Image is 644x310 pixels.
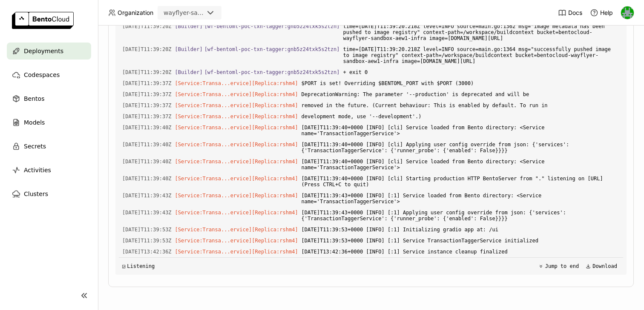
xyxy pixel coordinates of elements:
[302,208,620,223] span: [DATE]T11:39:43+0000 [INFO] [:1] Applying user config override from json: {'services': {'Transact...
[122,191,172,200] span: 2025-09-17T11:39:43.772Z
[122,90,172,99] span: 2025-09-17T11:39:37.937Z
[122,101,172,110] span: 2025-09-17T11:39:37.937Z
[122,22,172,31] span: 2025-09-17T11:39:20.218Z
[175,23,203,29] span: [Builder]
[175,114,252,119] span: [Service:Transa...ervice]
[24,70,60,80] span: Codespaces
[175,91,252,97] span: [Service:Transa...ervice]
[175,125,252,131] span: [Service:Transa...ervice]
[536,261,581,271] button: Jump to end
[122,45,172,54] span: 2025-09-17T11:39:20.218Z
[7,138,91,155] a: Secrets
[118,9,153,17] span: Organization
[302,90,620,99] span: DeprecationWarning: The parameter '--production' is deprecated and will be
[122,68,172,77] span: 2025-09-17T11:39:20.502Z
[175,238,252,244] span: [Service:Transa...ervice]
[558,9,582,17] a: Docs
[204,69,340,75] span: [wf-bentoml-poc-txn-tagger:gnb5z24txk5s2tzn]
[252,142,298,148] span: [Replica:rshm4]
[122,247,172,256] span: 2025-09-17T13:42:36.344Z
[122,174,172,183] span: 2025-09-17T11:39:40.765Z
[252,125,298,131] span: [Replica:rshm4]
[621,6,634,19] img: Sean Hickey
[24,189,48,199] span: Clusters
[252,210,298,216] span: [Replica:rshm4]
[122,225,172,234] span: 2025-09-17T11:39:53.662Z
[590,9,613,17] div: Help
[252,80,298,86] span: [Replica:rshm4]
[252,238,298,244] span: [Replica:rshm4]
[175,142,252,148] span: [Service:Transa...ervice]
[252,249,298,255] span: [Replica:rshm4]
[122,79,172,88] span: 2025-09-17T11:39:37.259Z
[24,94,44,104] span: Bentos
[302,157,620,172] span: [DATE]T11:39:40+0000 [INFO] [cli] Service loaded from Bento directory: <Service name='Transaction...
[302,140,620,155] span: [DATE]T11:39:40+0000 [INFO] [cli] Applying user config override from json: {'services': {'Transac...
[204,9,205,17] input: Selected wayflyer-sandbox.
[24,117,45,128] span: Models
[343,22,620,43] span: time=[DATE]T11:39:20.218Z level=INFO source=main.go:1362 msg="image metadata has been pushed to i...
[164,9,204,17] div: wayflyer-sandbox
[7,114,91,131] a: Models
[175,210,252,216] span: [Service:Transa...ervice]
[175,102,252,108] span: [Service:Transa...ervice]
[252,193,298,199] span: [Replica:rshm4]
[122,208,172,217] span: 2025-09-17T11:39:43.829Z
[175,69,203,75] span: [Builder]
[7,162,91,179] a: Activities
[175,80,252,86] span: [Service:Transa...ervice]
[7,90,91,107] a: Bentos
[175,193,252,199] span: [Service:Transa...ervice]
[302,247,620,256] span: [DATE]T13:42:36+0000 [INFO] [:1] Service instance cleanup finalized
[175,46,203,52] span: [Builder]
[302,123,620,138] span: [DATE]T11:39:40+0000 [INFO] [cli] Service loaded from Bento directory: <Service name='Transaction...
[343,45,620,66] span: time=[DATE]T11:39:20.218Z level=INFO source=main.go:1364 msg="successfully pushed image to image ...
[600,9,613,17] span: Help
[583,261,620,271] button: Download
[252,102,298,108] span: [Replica:rshm4]
[122,157,172,166] span: 2025-09-17T11:39:40.475Z
[122,263,155,269] div: Listening
[343,68,620,77] span: + exit 0
[302,174,620,189] span: [DATE]T11:39:40+0000 [INFO] [cli] Starting production HTTP BentoServer from "." listening on [URL...
[122,112,172,121] span: 2025-09-17T11:39:37.937Z
[302,79,620,88] span: $PORT is set! Overriding $BENTOML_PORT with $PORT (3000)
[302,101,620,110] span: removed in the future. (Current behaviour: This is enabled by default. To run in
[175,159,252,165] span: [Service:Transa...ervice]
[175,227,252,233] span: [Service:Transa...ervice]
[568,9,582,17] span: Docs
[252,176,298,182] span: [Replica:rshm4]
[302,112,620,121] span: development mode, use '--development'.)
[302,236,620,245] span: [DATE]T11:39:53+0000 [INFO] [:1] Service TransactionTaggerService initialized
[7,43,91,60] a: Deployments
[122,140,172,149] span: 2025-09-17T11:39:40.376Z
[252,114,298,119] span: [Replica:rshm4]
[24,141,46,151] span: Secrets
[7,185,91,202] a: Clusters
[302,191,620,206] span: [DATE]T11:39:43+0000 [INFO] [:1] Service loaded from Bento directory: <Service name='TransactionT...
[204,23,340,29] span: [wf-bentoml-poc-txn-tagger:gnb5z24txk5s2tzn]
[252,159,298,165] span: [Replica:rshm4]
[175,249,252,255] span: [Service:Transa...ervice]
[24,165,51,175] span: Activities
[302,225,620,234] span: [DATE]T11:39:53+0000 [INFO] [:1] Initializing gradio app at: /ui
[7,66,91,83] a: Codespaces
[175,176,252,182] span: [Service:Transa...ervice]
[12,12,74,29] img: logo
[122,263,125,269] span: ◲
[122,123,172,132] span: 2025-09-17T11:39:40.324Z
[122,236,172,245] span: 2025-09-17T11:39:53.700Z
[252,91,298,97] span: [Replica:rshm4]
[252,227,298,233] span: [Replica:rshm4]
[204,46,340,52] span: [wf-bentoml-poc-txn-tagger:gnb5z24txk5s2tzn]
[24,46,63,56] span: Deployments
